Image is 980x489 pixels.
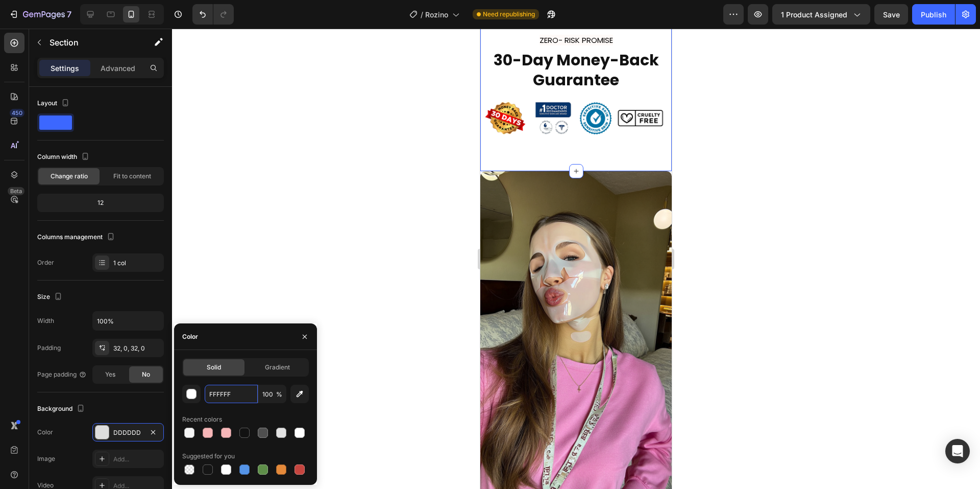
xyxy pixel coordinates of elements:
div: 32, 0, 32, 0 [113,344,161,353]
iframe: Design area [480,29,672,489]
div: Open Intercom Messenger [945,439,970,463]
div: 450 [10,109,24,117]
div: Color [182,332,198,341]
button: 1 product assigned [772,4,870,25]
div: DDDDDD [113,428,143,437]
p: 7 [67,8,71,20]
div: Padding [37,343,61,353]
div: 12 [39,196,162,210]
span: 1 product assigned [781,9,847,20]
p: Section [50,36,133,49]
p: Advanced [101,63,135,74]
span: Change ratio [51,172,88,181]
div: Image [37,454,55,463]
div: Undo/Redo [192,4,234,25]
div: 1 col [113,259,161,268]
div: Columns management [37,230,117,244]
input: Eg: FFFFFF [205,385,258,403]
div: Layout [37,97,71,110]
div: Recent colors [182,415,222,424]
span: Rozino [425,9,448,20]
div: Column width [37,150,91,164]
div: Page padding [37,370,87,379]
span: Save [883,10,900,19]
div: Background [37,402,87,416]
div: Size [37,290,64,304]
button: Publish [912,4,955,25]
span: Yes [105,370,115,379]
span: Solid [207,363,221,372]
span: Need republishing [483,10,535,19]
div: Suggested for you [182,452,235,461]
span: / [421,9,423,20]
div: Add... [113,455,161,464]
div: Width [37,316,54,325]
span: Gradient [265,363,290,372]
button: Save [874,4,908,25]
input: Auto [93,312,163,330]
p: Settings [51,63,79,74]
div: Color [37,428,53,437]
span: No [142,370,150,379]
div: Beta [8,187,24,195]
button: 7 [4,4,76,25]
div: Publish [921,9,946,20]
span: % [276,390,282,399]
div: Order [37,258,54,267]
span: Fit to content [113,172,151,181]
